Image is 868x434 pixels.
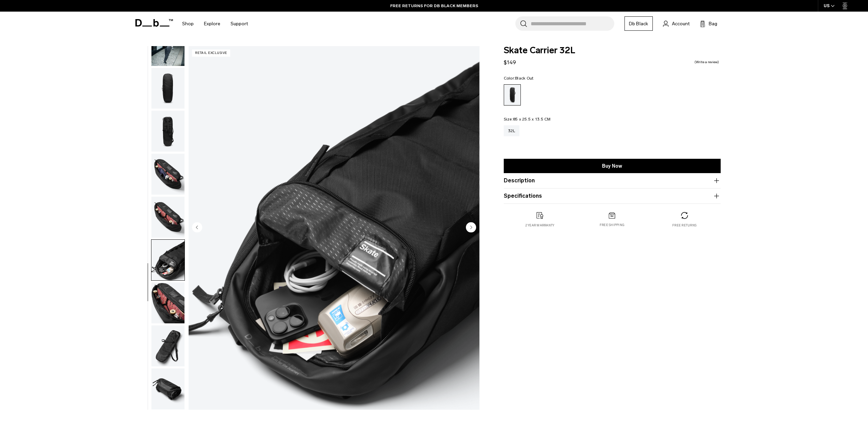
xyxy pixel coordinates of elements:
[513,117,551,122] span: 85 x 25.5 x 13.5 CM
[390,3,478,9] a: FREE RETURNS FOR DB BLACK MEMBERS
[192,50,230,57] p: retail exclusive
[151,68,185,109] button: Skate Carrier 32L Black Out
[177,12,253,36] nav: Main Navigation
[189,46,480,410] li: 7 / 10
[151,153,185,195] button: Skate Carrier 32L Black Out
[624,16,653,31] a: Db Black
[151,110,185,152] button: Skate Carrier 32L Black Out
[709,20,717,27] span: Bag
[672,20,690,27] span: Account
[525,223,555,228] p: 2 year warranty
[151,154,185,195] img: Skate Carrier 32L Black Out
[504,177,721,185] button: Description
[204,12,220,36] a: Explore
[672,223,696,228] p: Free returns
[231,12,248,36] a: Support
[694,60,719,64] a: Write a review
[182,12,194,36] a: Shop
[151,325,185,367] button: Skate Carrier 32L Black Out
[504,76,534,80] legend: Color:
[151,368,185,409] img: Skate Carrier 32L Black Out
[151,325,185,366] img: Skate Carrier 32L Black Out
[515,76,533,81] span: Black Out
[700,19,717,28] button: Bag
[600,223,624,227] p: Free shipping
[504,46,721,55] span: Skate Carrier 32L
[192,222,202,234] button: Previous slide
[504,192,721,200] button: Specifications
[504,84,521,106] a: Black Out
[466,222,476,234] button: Next slide
[504,117,551,121] legend: Size:
[504,125,520,136] a: 32L
[663,19,690,28] a: Account
[151,239,185,281] button: Skate Carrier 32L Black Out
[151,68,185,109] img: Skate Carrier 32L Black Out
[151,111,185,152] img: Skate Carrier 32L Black Out
[504,59,516,66] span: $149
[189,46,480,410] img: Skate Carrier 32L Black Out
[151,197,185,238] img: Skate Carrier 32L Black Out
[151,282,185,323] img: Skate Carrier 32L Black Out
[151,240,185,281] img: Skate Carrier 32L Black Out
[504,159,721,173] a: Buy Now
[151,368,185,410] button: Skate Carrier 32L Black Out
